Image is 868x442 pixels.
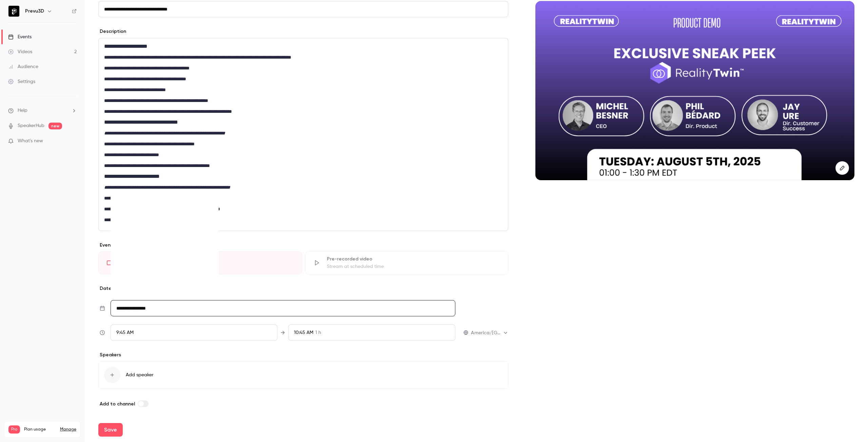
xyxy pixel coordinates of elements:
p: Date and time [98,285,508,292]
div: From [111,324,278,341]
span: Pro [8,425,20,434]
span: Plan usage [24,427,56,432]
div: Videos [8,48,32,55]
span: 1 h [315,329,321,336]
a: SpeakerHub [18,122,44,129]
img: Prevu3D [8,6,19,17]
p: Videos [8,434,21,440]
button: Save [98,423,123,437]
div: Audience [8,63,38,70]
span: 9:45 AM [116,330,134,335]
span: new [48,123,62,129]
div: To [288,324,455,341]
p: Event type [98,242,508,249]
span: 10:45 AM [294,330,313,335]
div: Stream at scheduled time [327,263,500,270]
span: Add speaker [126,372,154,378]
p: Speakers [98,352,508,358]
label: Description [98,28,126,35]
span: What's new [18,138,43,145]
h6: Prevu3D [25,8,44,15]
div: LiveGo live at scheduled time [98,251,302,274]
div: editor [99,38,508,231]
span: Add to channel [100,401,135,407]
span: Help [18,107,27,114]
div: America/[GEOGRAPHIC_DATA] [471,330,508,336]
div: Settings [8,78,35,85]
div: Pre-recorded videoStream at scheduled time [305,251,509,274]
p: / 150 [65,434,76,440]
input: Tue, Feb 17, 2026 [111,300,456,316]
div: Pre-recorded video [327,256,500,262]
div: Events [8,34,32,40]
a: Manage [60,427,76,432]
li: help-dropdown-opener [8,107,77,114]
section: description [98,38,508,231]
span: 2 [65,435,67,439]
